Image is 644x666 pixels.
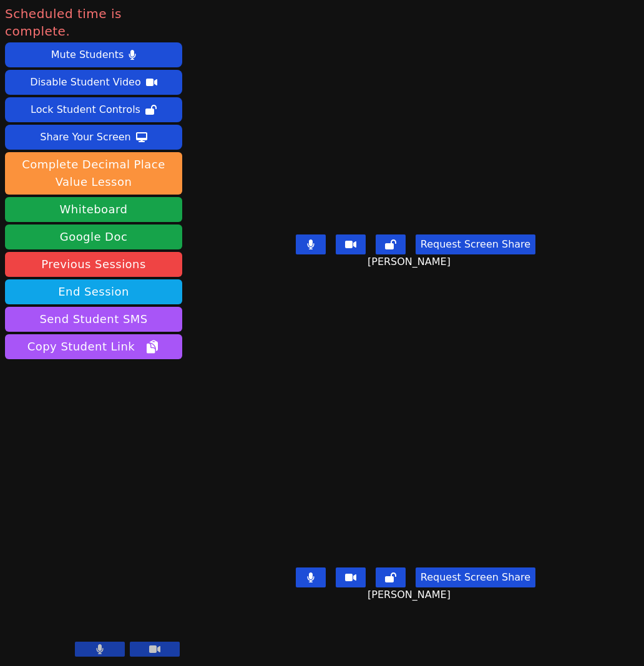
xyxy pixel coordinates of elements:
button: Request Screen Share [416,234,535,254]
button: Send Student SMS [5,307,182,332]
button: Disable Student Video [5,70,182,95]
div: Mute Students [51,45,124,65]
span: [PERSON_NAME] [368,254,454,269]
div: Lock Student Controls [31,100,140,120]
span: Copy Student Link [27,338,160,355]
div: Share Your Screen [40,127,131,147]
a: Google Doc [5,224,182,249]
button: Share Your Screen [5,125,182,150]
button: Copy Student Link [5,334,182,359]
button: Lock Student Controls [5,97,182,122]
div: Disable Student Video [30,72,140,92]
button: Complete Decimal Place Value Lesson [5,152,182,195]
button: Request Screen Share [416,567,535,587]
button: Mute Students [5,42,182,67]
button: End Session [5,279,182,304]
a: Previous Sessions [5,252,182,277]
span: [PERSON_NAME] [368,587,454,602]
span: Scheduled time is complete. [5,5,182,40]
button: Whiteboard [5,197,182,222]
